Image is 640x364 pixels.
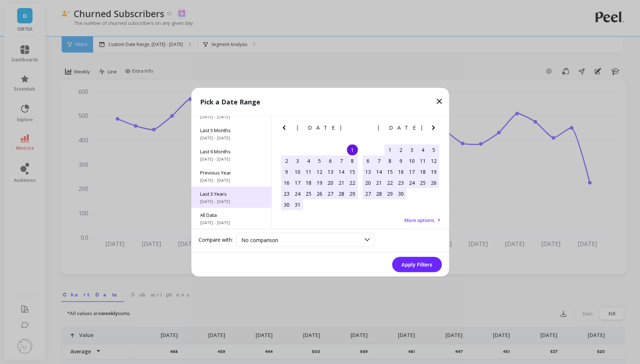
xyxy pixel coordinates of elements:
div: Choose Thursday, March 6th, 2025 [325,155,336,166]
div: Choose Sunday, March 23rd, 2025 [281,188,292,199]
span: Previous Year [200,169,262,176]
p: Pick a Date Range [200,96,260,107]
div: Choose Tuesday, March 4th, 2025 [303,155,314,166]
div: Choose Wednesday, March 5th, 2025 [314,155,325,166]
span: [DATE] - [DATE] [200,219,262,225]
span: [DATE] - [DATE] [200,114,262,119]
div: Choose Sunday, March 2nd, 2025 [281,155,292,166]
div: Choose Thursday, April 17th, 2025 [406,166,417,177]
button: Next Month [429,123,441,135]
div: Choose Friday, March 7th, 2025 [336,155,347,166]
div: Choose Wednesday, April 9th, 2025 [395,155,406,166]
div: Choose Thursday, April 10th, 2025 [406,155,417,166]
div: Choose Saturday, April 5th, 2025 [428,144,439,155]
div: Choose Sunday, April 6th, 2025 [363,155,373,166]
div: Choose Wednesday, March 19th, 2025 [314,177,325,188]
div: Choose Saturday, April 19th, 2025 [428,166,439,177]
div: Choose Sunday, March 16th, 2025 [281,177,292,188]
div: month 2025-04 [363,144,439,199]
div: Choose Monday, April 7th, 2025 [373,155,384,166]
div: Choose Saturday, April 12th, 2025 [428,155,439,166]
div: Choose Thursday, March 20th, 2025 [325,177,336,188]
span: No comparison [241,236,278,243]
div: Choose Friday, April 25th, 2025 [417,177,428,188]
div: Choose Monday, April 14th, 2025 [373,166,384,177]
div: Choose Tuesday, March 25th, 2025 [303,188,314,199]
div: Choose Thursday, April 24th, 2025 [406,177,417,188]
div: Choose Monday, April 28th, 2025 [373,188,384,199]
button: Apply Filters [392,257,442,272]
span: [DATE] - [DATE] [200,156,262,162]
span: [DATE] [378,124,424,130]
div: Choose Saturday, March 29th, 2025 [347,188,358,199]
div: Choose Friday, April 4th, 2025 [417,144,428,155]
div: Choose Sunday, April 20th, 2025 [363,177,373,188]
div: Choose Monday, March 24th, 2025 [292,188,303,199]
div: Choose Friday, March 28th, 2025 [336,188,347,199]
div: Choose Tuesday, April 1st, 2025 [384,144,395,155]
div: Choose Friday, April 18th, 2025 [417,166,428,177]
div: month 2025-03 [281,144,358,210]
span: [DATE] [296,124,342,130]
div: Choose Monday, March 17th, 2025 [292,177,303,188]
span: [DATE] - [DATE] [200,177,262,183]
div: Choose Monday, March 31st, 2025 [292,199,303,210]
div: Choose Monday, March 3rd, 2025 [292,155,303,166]
label: Compare with: [199,236,233,244]
div: Choose Wednesday, March 26th, 2025 [314,188,325,199]
div: Choose Friday, March 14th, 2025 [336,166,347,177]
div: Choose Saturday, March 1st, 2025 [347,144,358,155]
div: Choose Thursday, March 13th, 2025 [325,166,336,177]
div: Choose Monday, March 10th, 2025 [292,166,303,177]
div: Choose Tuesday, April 8th, 2025 [384,155,395,166]
div: Choose Monday, April 21st, 2025 [373,177,384,188]
div: Choose Tuesday, April 22nd, 2025 [384,177,395,188]
span: All Data [200,211,262,218]
div: Choose Saturday, April 26th, 2025 [428,177,439,188]
div: Choose Sunday, March 9th, 2025 [281,166,292,177]
span: Last 3 Months [200,127,262,133]
span: More options [405,217,434,223]
button: Previous Month [280,123,291,135]
div: Choose Saturday, March 15th, 2025 [347,166,358,177]
span: [DATE] - [DATE] [200,135,262,141]
div: Choose Friday, April 11th, 2025 [417,155,428,166]
button: Previous Month [361,123,372,135]
span: [DATE] - [DATE] [200,198,262,204]
div: Choose Wednesday, April 2nd, 2025 [395,144,406,155]
div: Choose Wednesday, April 23rd, 2025 [395,177,406,188]
div: Choose Sunday, April 13th, 2025 [363,166,373,177]
div: Choose Sunday, March 30th, 2025 [281,199,292,210]
div: Choose Tuesday, April 15th, 2025 [384,166,395,177]
span: Last 3 Years [200,190,262,197]
div: Choose Wednesday, April 16th, 2025 [395,166,406,177]
span: Last 6 Months [200,148,262,154]
div: Choose Friday, March 21st, 2025 [336,177,347,188]
div: Choose Tuesday, March 11th, 2025 [303,166,314,177]
div: Choose Tuesday, April 29th, 2025 [384,188,395,199]
div: Choose Saturday, March 22nd, 2025 [347,177,358,188]
div: Choose Sunday, April 27th, 2025 [363,188,373,199]
div: Choose Thursday, March 27th, 2025 [325,188,336,199]
div: Choose Thursday, April 3rd, 2025 [406,144,417,155]
div: Choose Wednesday, April 30th, 2025 [395,188,406,199]
div: Choose Wednesday, March 12th, 2025 [314,166,325,177]
div: Choose Saturday, March 8th, 2025 [347,155,358,166]
button: Next Month [348,123,359,135]
div: Choose Tuesday, March 18th, 2025 [303,177,314,188]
